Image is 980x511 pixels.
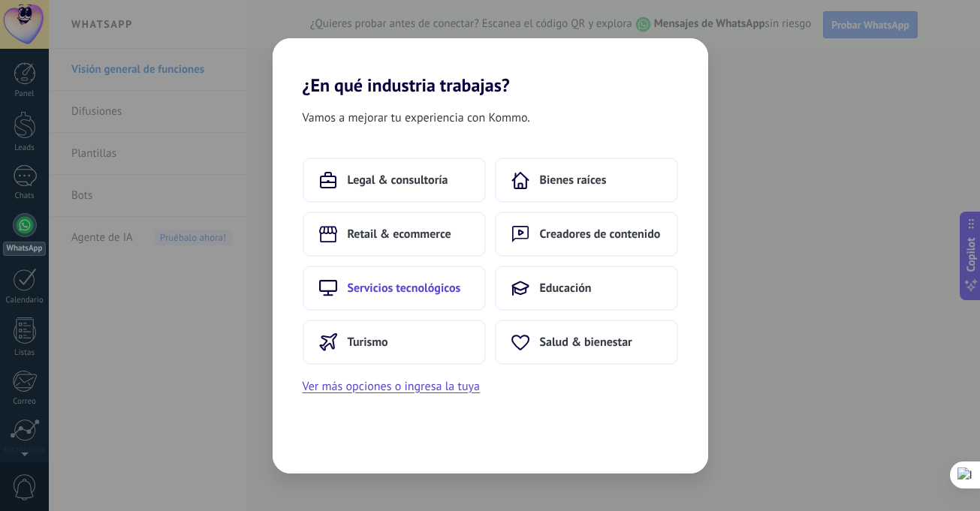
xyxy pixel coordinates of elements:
span: Legal & consultoría [348,173,448,188]
button: Retail & ecommerce [303,212,486,257]
button: Legal & consultoría [303,158,486,203]
span: Salud & bienestar [540,335,632,350]
button: Creadores de contenido [495,212,678,257]
span: Turismo [348,335,388,350]
span: Vamos a mejorar tu experiencia con Kommo. [303,108,530,128]
button: Salud & bienestar [495,320,678,365]
span: Educación [540,281,592,296]
span: Creadores de contenido [540,227,661,242]
button: Ver más opciones o ingresa la tuya [303,377,480,396]
span: Retail & ecommerce [348,227,451,242]
button: Turismo [303,320,486,365]
span: Bienes raíces [540,173,607,188]
button: Servicios tecnológicos [303,266,486,311]
span: Servicios tecnológicos [348,281,461,296]
button: Bienes raíces [495,158,678,203]
button: Educación [495,266,678,311]
h2: ¿En qué industria trabajas? [273,38,708,96]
